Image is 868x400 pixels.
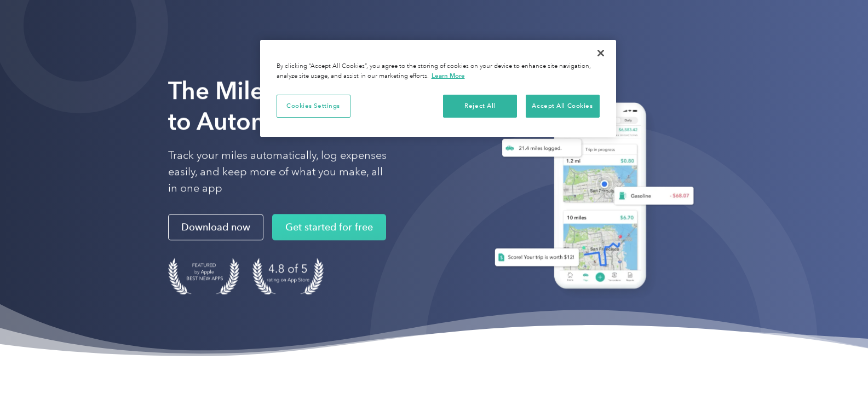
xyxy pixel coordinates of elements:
[526,95,600,118] button: Accept All Cookies
[443,95,517,118] button: Reject All
[168,147,387,196] p: Track your miles automatically, log expenses easily, and keep more of what you make, all in one app
[168,258,239,294] img: Badge for Featured by Apple Best New Apps
[252,258,324,294] img: 4.9 out of 5 stars on the app store
[168,214,263,240] a: Download now
[260,40,616,137] div: Privacy
[168,76,458,136] strong: The Mileage Tracking App to Automate Your Logs
[272,214,386,240] a: Get started for free
[260,40,616,137] div: Cookie banner
[589,41,613,65] button: Close
[277,95,350,118] button: Cookies Settings
[432,72,465,79] a: More information about your privacy, opens in a new tab
[277,62,600,81] div: By clicking “Accept All Cookies”, you agree to the storing of cookies on your device to enhance s...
